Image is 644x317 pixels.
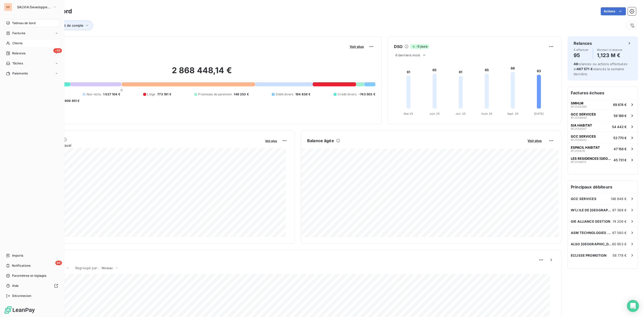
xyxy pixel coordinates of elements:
span: Litige [147,92,155,97]
span: Voir plus [265,139,277,143]
span: 67 580 € [612,231,627,235]
tspan: Juil. 25 [456,112,466,115]
span: 467 571 € [577,67,592,71]
h4: 95 [574,51,589,59]
h6: Factures échues [568,87,638,99]
span: 45 731 € [614,158,627,162]
button: GCC SERVICESRF255884456 189 € [568,110,638,121]
button: Voir plus [348,44,365,49]
span: RF2558844 [571,116,587,119]
span: IN'LI ILE DE [GEOGRAPHIC_DATA] [571,208,612,212]
span: 69 874 € [613,103,627,107]
span: 56 189 € [614,114,627,118]
span: Tableau de bord [12,21,35,25]
span: GCC SERVICES [571,197,596,201]
span: Voir plus [350,45,364,49]
span: +99 [53,48,62,53]
div: Open Intercom Messenger [627,300,639,312]
span: Paiements [12,71,28,76]
span: Chargé de compte [54,23,84,27]
span: RF2558843 [571,138,587,141]
span: Paramètres et réglages [12,273,46,278]
span: Regroupé par : [75,266,99,270]
span: GIE ALLIANCE GESTION [571,219,610,223]
span: 194 836 € [295,92,310,97]
span: Clients [12,41,22,46]
span: 1 027 104 € [103,92,120,97]
span: LES RESIDENCES [GEOGRAPHIC_DATA] [GEOGRAPHIC_DATA] [571,156,612,161]
h6: Principaux débiteurs [568,181,638,193]
span: 87 368 € [612,208,627,212]
button: SMHLMRF255826669 874 € [568,99,638,110]
span: 6 derniers mois [395,53,420,57]
span: 48 [574,62,578,66]
span: 74 206 € [613,219,627,223]
span: 146 846 € [611,197,627,201]
button: Chargé de compte [47,21,93,30]
span: 773 191 € [157,92,171,97]
tspan: Juin 25 [429,112,440,115]
span: Aide [12,284,19,288]
div: SD [4,3,12,11]
button: LES RESIDENCES [GEOGRAPHIC_DATA] [GEOGRAPHIC_DATA]RF255867245 731 € [568,154,638,165]
span: Notifications [12,263,30,268]
button: Actions [601,7,626,15]
h6: Relances [574,40,592,46]
span: SALVIA Developpement [17,5,51,9]
span: Non-échu [87,92,101,97]
img: Logo LeanPay [4,306,35,314]
span: GCC SERVICES [571,134,596,138]
span: Niveau [102,266,113,270]
span: 86 [55,261,62,265]
button: SIA HABITATRF255856754 442 € [568,121,638,132]
button: Voir plus [526,138,543,143]
span: À effectuer [574,48,589,51]
button: Voir plus [264,138,278,143]
span: 0 [120,88,123,92]
span: ESPACIL HABITAT [571,145,600,149]
h6: Balance âgée [307,138,334,144]
span: RF2558266 [571,105,587,108]
h2: 2 868 448,14 € [28,65,375,81]
span: SIA HABITAT [571,123,592,127]
span: ASM TECHNOLOGIES SAS [571,231,612,235]
span: Crédit divers [338,92,356,97]
span: RF2558567 [571,127,586,130]
span: -5 jours [411,44,429,49]
tspan: [DATE] [534,112,544,115]
span: Factures [12,31,25,35]
span: Montant à relancer [597,48,623,51]
span: Voir plus [528,139,542,143]
span: Promesse de paiement [198,92,232,97]
span: RF2558115 [571,149,585,152]
span: 148 253 € [234,92,249,97]
span: -909 851 € [63,99,80,103]
span: Débit divers [276,92,293,97]
span: ALSO [GEOGRAPHIC_DATA] [571,242,612,246]
span: GCC SERVICES [571,112,596,116]
span: relances ou actions effectuées et relancés la semaine dernière. [574,62,627,76]
span: Relances [12,51,25,56]
span: SMHLM [571,101,583,105]
button: GCC SERVICESRF255884353 770 € [568,132,638,143]
span: RF2558672 [571,161,586,164]
h6: DSO [394,44,403,50]
tspan: Sept. 25 [507,112,518,115]
span: ECLISSE PROMOTION [571,253,607,257]
span: -743 503 € [358,92,375,97]
span: 60 953 € [612,242,627,246]
span: Tâches [12,61,23,66]
span: 53 770 € [613,136,627,140]
span: 47 156 € [614,147,627,151]
tspan: Août 25 [481,112,492,115]
span: 54 442 € [612,125,627,129]
span: Imports [12,253,23,258]
span: Déconnexion [12,294,31,298]
span: Chiffre d'affaires mensuel [28,143,262,148]
button: ESPACIL HABITATRF255811547 156 € [568,143,638,154]
a: Aide [4,282,60,290]
tspan: Mai 25 [404,112,413,115]
span: 56 778 € [613,253,627,257]
h4: 1,123 M € [597,51,623,59]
